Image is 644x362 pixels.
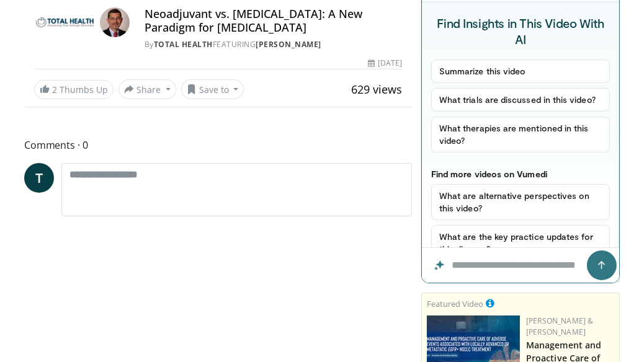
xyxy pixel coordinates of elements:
[427,298,483,309] small: Featured Video
[422,248,619,283] input: Question for the AI
[351,82,402,97] span: 629 views
[100,7,130,37] img: Avatar
[256,39,321,50] a: [PERSON_NAME]
[154,39,213,50] a: Total Health
[52,84,57,95] span: 2
[24,137,412,153] span: Comments 0
[526,316,594,337] a: [PERSON_NAME] & [PERSON_NAME]
[431,88,610,112] button: What trials are discussed in this video?
[431,60,610,83] button: Summarize this video
[145,39,402,50] div: By FEATURING
[431,184,610,220] button: What are alternative perspectives on this video?
[431,225,610,261] button: What are the key practice updates for this disease?
[24,163,54,193] a: T
[119,79,176,99] button: Share
[431,15,610,47] h4: Find Insights in This Video With AI
[369,58,402,69] div: [DATE]
[34,80,114,99] a: 2 Thumbs Up
[431,169,610,179] p: Find more videos on Vumedi
[34,7,95,37] img: Total Health
[145,7,402,34] h4: Neoadjuvant vs. [MEDICAL_DATA]: A New Paradigm for [MEDICAL_DATA]
[181,79,244,99] button: Save to
[431,117,610,152] button: What therapies are mentioned in this video?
